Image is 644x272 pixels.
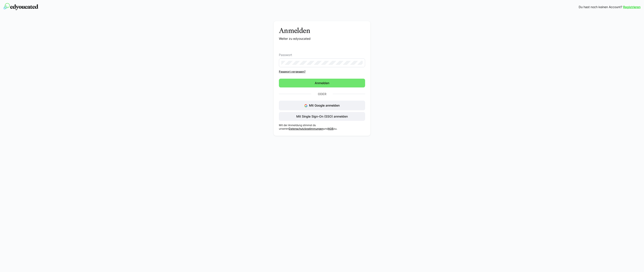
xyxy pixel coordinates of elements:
[279,36,365,41] p: Weiter zu edyoucated
[314,81,330,85] span: Anmelden
[296,114,348,119] span: Mit Single Sign-On (SSO) anmelden
[279,26,365,35] h3: Anmelden
[289,127,323,130] a: Datenschutzbestimmungen
[279,101,365,110] button: Mit Google anmelden
[279,123,365,131] p: Mit der Anmeldung stimmst du unseren und zu.
[279,79,365,87] button: Anmelden
[311,91,333,97] p: Oder
[279,70,365,73] a: Passwort vergessen?
[4,3,38,10] img: edyoucated
[279,53,292,57] span: Passwort
[279,112,365,121] button: Mit Single Sign-On (SSO) anmelden
[309,103,340,107] span: Mit Google anmelden
[623,5,640,9] a: Registrieren
[328,127,333,130] a: AGB
[579,5,622,9] span: Du hast noch keinen Account?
